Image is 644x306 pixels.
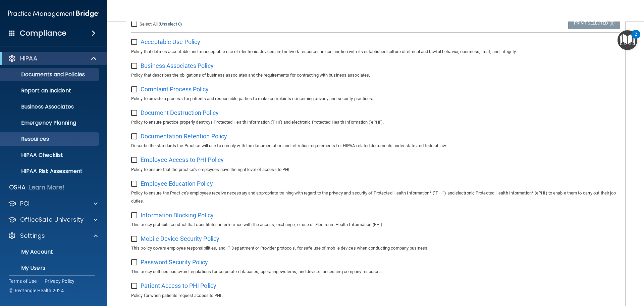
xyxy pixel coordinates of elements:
span: Information Blocking Policy [141,212,214,219]
p: Settings [20,232,45,240]
p: Policy to provide a process for patients and responsible parties to make complaints concerning pr... [131,95,620,103]
p: This policy prohibits conduct that constitutes interference with the access, exchange, or use of ... [131,221,620,229]
a: Privacy Policy [45,278,75,285]
p: OSHA [9,183,26,191]
p: Learn More! [29,183,65,191]
p: Emergency Planning [4,120,96,126]
a: OfficeSafe University [8,216,98,224]
span: Patient Access to PHI Policy [141,282,216,289]
p: Policy that defines acceptable and unacceptable use of electronic devices and network resources i... [131,48,620,56]
p: Resources [4,136,96,142]
p: Documents and Policies [4,71,96,78]
span: Password Security Policy [141,259,208,266]
p: Describe the standards the Practice will use to comply with the documentation and retention requi... [131,142,620,150]
a: Terms of Use [9,278,37,285]
p: This policy outlines password regulations for corporate databases, operating systems, and devices... [131,268,620,276]
p: Policy to ensure that the practice's employees have the right level of access to PHI. [131,166,620,174]
span: Ⓒ Rectangle Health 2024 [9,287,64,294]
a: (Unselect 0) [159,21,182,27]
img: PMB logo [8,7,99,20]
span: Employee Education Policy [141,180,213,187]
p: Policy to ensure the Practice's employees receive necessary and appropriate training with regard ... [131,189,620,205]
button: Open Resource Center, 2 new notifications [618,30,637,50]
p: My Users [4,265,96,271]
p: My Account [4,249,96,255]
a: HIPAA [8,54,97,62]
p: OfficeSafe University [20,216,84,224]
span: Acceptable Use Policy [141,38,200,45]
span: Mobile Device Security Policy [141,235,219,242]
p: PCI [20,200,30,208]
a: Settings [8,232,98,240]
input: Select All (Unselect 0) [131,21,139,27]
p: Business Associates [4,103,96,110]
span: Complaint Process Policy [141,86,209,93]
p: Policy that describes the obligations of business associates and the requirements for contracting... [131,71,620,79]
p: HIPAA [20,54,37,62]
p: HIPAA Risk Assessment [4,168,96,175]
span: Select All [140,21,158,27]
span: Employee Access to PHI Policy [141,156,224,163]
p: Policy for when patients request access to PHI. [131,292,620,300]
a: Print Selected (0) [568,17,620,29]
a: PCI [8,200,98,208]
h4: Compliance [20,29,66,38]
p: Report an Incident [4,87,96,94]
span: Document Destruction Policy [141,109,219,116]
p: HIPAA Checklist [4,152,96,159]
div: 2 [635,34,637,43]
span: Business Associates Policy [141,62,214,69]
p: This policy covers employee responsibilities, and IT Department or Provider protocols, for safe u... [131,244,620,252]
p: Policy to ensure practice properly destroys Protected Health Information ('PHI') and electronic P... [131,118,620,126]
span: Documentation Retention Policy [141,133,227,140]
